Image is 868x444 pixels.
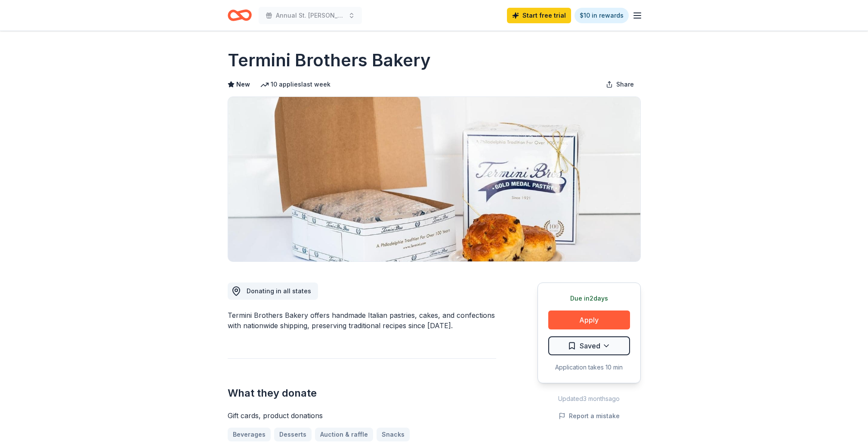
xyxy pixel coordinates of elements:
[228,410,496,421] div: Gift cards, product donations
[247,287,311,295] span: Donating in all states
[507,8,571,23] a: Start free trial
[548,310,630,329] button: Apply
[377,428,410,441] a: Snacks
[616,79,634,90] span: Share
[228,386,496,400] h2: What they donate
[559,411,620,421] button: Report a mistake
[548,362,630,373] div: Application takes 10 min
[315,428,373,441] a: Auction & raffle
[228,48,431,72] h1: Termini Brothers Bakery
[228,97,640,261] img: Image for Termini Brothers Bakery
[260,79,331,90] div: 10 applies last week
[548,293,630,304] div: Due in 2 days
[228,5,252,25] a: Home
[548,336,630,355] button: Saved
[228,310,496,331] div: Termini Brothers Bakery offers handmade Italian pastries, cakes, and confections with nationwide ...
[599,76,641,93] button: Share
[276,10,345,21] span: Annual St. [PERSON_NAME] Festival
[537,394,641,404] div: Updated 3 months ago
[580,340,600,351] span: Saved
[236,79,250,90] span: New
[274,428,312,441] a: Desserts
[228,428,271,441] a: Beverages
[575,8,629,23] a: $10 in rewards
[259,7,362,24] button: Annual St. [PERSON_NAME] Festival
